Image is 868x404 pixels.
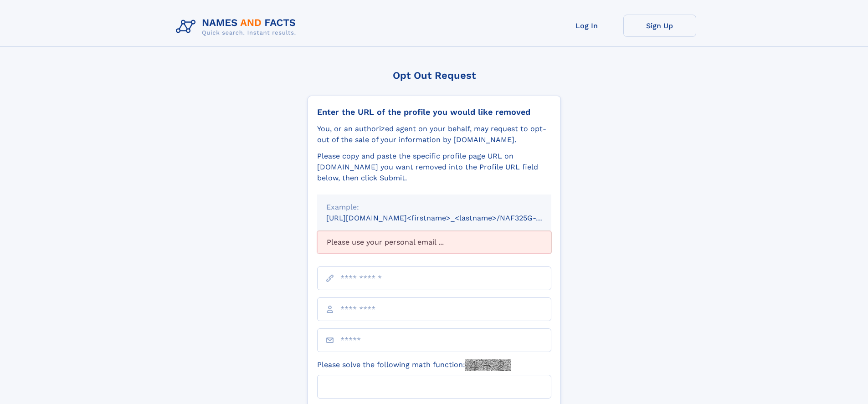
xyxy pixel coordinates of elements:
div: Enter the URL of the profile you would like removed [317,107,551,117]
label: Please solve the following math function: [317,359,511,371]
a: Sign Up [623,15,696,37]
div: Example: [326,202,542,213]
div: Please copy and paste the specific profile page URL on [DOMAIN_NAME] you want removed into the Pr... [317,151,551,184]
small: [URL][DOMAIN_NAME]<firstname>_<lastname>/NAF325G-xxxxxxxx [326,214,569,222]
a: Log In [550,15,623,37]
img: Logo Names and Facts [172,15,303,39]
div: You, or an authorized agent on your behalf, may request to opt-out of the sale of your informatio... [317,123,551,145]
div: Opt Out Request [308,70,561,81]
div: Please use your personal email ... [317,231,551,254]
